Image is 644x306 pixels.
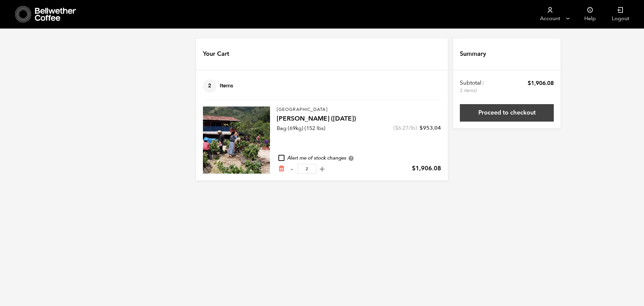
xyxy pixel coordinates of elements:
[278,165,285,172] a: Remove from cart
[460,104,554,122] a: Proceed to checkout
[460,50,486,58] h4: Summary
[420,124,441,132] bdi: 953.04
[318,166,326,172] button: +
[460,79,485,94] th: Subtotal
[528,79,554,87] bdi: 1,906.08
[395,124,398,132] span: $
[277,106,441,113] p: [GEOGRAPHIC_DATA]
[412,164,441,173] bdi: 1,906.08
[203,79,216,93] span: 2
[528,79,531,87] span: $
[203,50,229,58] h4: Your Cart
[412,164,416,173] span: $
[277,124,325,132] p: Bag (69kg) (152 lbs)
[203,79,233,93] h4: Items
[298,164,316,174] input: Qty
[395,124,409,132] bdi: 6.27
[287,166,296,172] button: -
[277,114,441,124] h4: [PERSON_NAME] ([DATE])
[420,124,423,132] span: $
[393,124,417,132] span: ( /lb)
[277,155,441,162] div: Alert me of stock changes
